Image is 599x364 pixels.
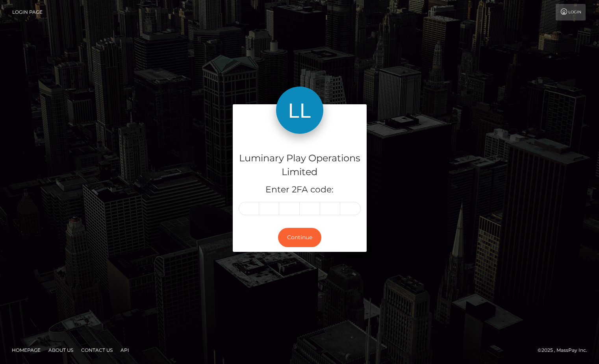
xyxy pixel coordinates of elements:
[9,344,44,356] a: Homepage
[78,344,116,356] a: Contact Us
[276,87,323,134] img: Luminary Play Operations Limited
[239,152,361,179] h4: Luminary Play Operations Limited
[239,184,361,196] h5: Enter 2FA code:
[117,344,132,356] a: API
[45,344,76,356] a: About Us
[278,228,321,247] button: Continue
[556,4,586,20] a: Login
[12,4,43,20] a: Login Page
[538,346,593,355] div: © 2025 , MassPay Inc.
